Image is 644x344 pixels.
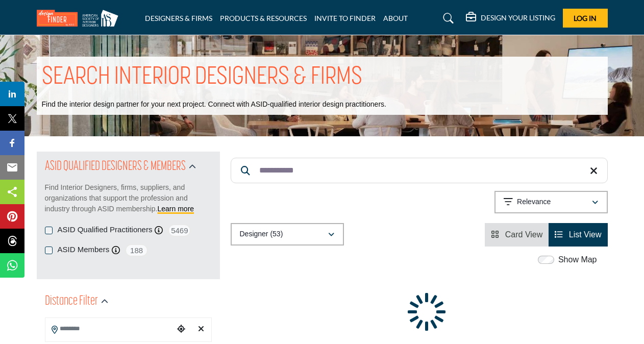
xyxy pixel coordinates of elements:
a: PRODUCTS & RESOURCES [220,14,307,22]
a: DESIGNERS & FIRMS [145,14,212,22]
h5: DESIGN YOUR LISTING [481,13,555,22]
div: Choose your current location [174,318,188,340]
div: Clear search location [193,318,208,340]
img: Site Logo [37,10,123,27]
li: Card View [485,223,549,247]
label: ASID Qualified Practitioners [58,224,153,236]
a: View List [555,230,601,239]
p: Relevance [517,197,551,207]
button: Log In [563,9,608,28]
input: Search Keyword [231,158,608,183]
span: Log In [574,14,597,22]
a: ABOUT [383,14,408,22]
span: 5469 [168,224,191,237]
p: Designer (53) [240,229,283,239]
span: List View [569,230,602,239]
h2: Distance Filter [45,292,98,311]
p: Find the interior design partner for your next project. Connect with ASID-qualified interior desi... [42,100,386,110]
li: List View [549,223,607,247]
a: View Card [491,230,542,239]
label: ASID Members [58,244,110,256]
div: DESIGN YOUR LISTING [466,12,555,24]
a: Search [433,10,460,27]
h2: ASID QUALIFIED DESIGNERS & MEMBERS [45,158,186,176]
h1: SEARCH INTERIOR DESIGNERS & FIRMS [42,62,362,93]
button: Designer (53) [231,223,344,245]
p: Find Interior Designers, firms, suppliers, and organizations that support the profession and indu... [45,182,212,214]
input: ASID Qualified Practitioners checkbox [45,227,53,234]
button: Relevance [494,191,608,213]
a: Learn more [158,205,194,213]
input: Search Location [45,319,174,339]
input: ASID Members checkbox [45,247,53,254]
label: Show Map [558,254,597,266]
span: 188 [125,244,148,257]
span: Card View [505,230,543,239]
a: INVITE TO FINDER [314,14,376,22]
